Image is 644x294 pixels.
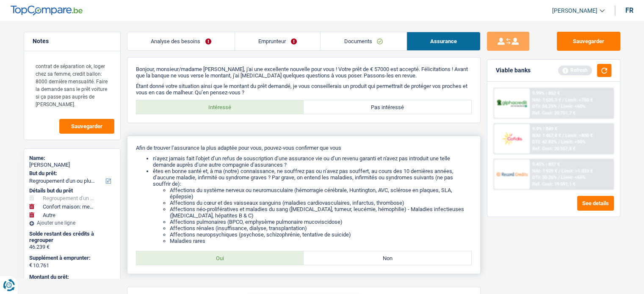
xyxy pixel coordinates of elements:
[11,5,83,16] img: TopCompare Logo
[136,100,304,114] label: Intéressé
[532,91,560,96] div: 9.99% | 852 €
[558,168,560,174] span: /
[558,66,592,75] div: Refresh
[407,32,480,50] a: Assurance
[532,181,575,187] div: Ref. Cost: 19 591,1 €
[170,231,472,238] li: Affections neuropsychiques (psychose, schizophrénie, tentative de suicide)
[29,155,115,162] div: Name:
[29,187,115,194] div: Détails but du prêt
[532,104,557,109] span: DTI: 34.25%
[170,225,472,231] li: Affections rénales (insuffisance, dialyse, transplantation)
[33,38,112,45] h5: Notes
[29,162,115,168] div: [PERSON_NAME]
[565,97,593,103] span: Limit: >750 €
[532,168,557,174] span: NAI: 1 929 €
[545,4,605,18] a: [PERSON_NAME]
[561,139,586,145] span: Limit: <50%
[59,119,114,134] button: Sauvegarder
[29,170,113,177] label: But du prêt:
[558,139,560,145] span: /
[532,110,575,116] div: Ref. Cost: 20 751,7 €
[558,175,560,180] span: /
[562,133,564,138] span: /
[496,99,528,108] img: AlphaCredit
[235,32,320,50] a: Emprunteur
[29,231,115,244] div: Solde restant des crédits à regrouper
[170,206,472,219] li: Affections néo-prolifératives et maladies du sang ([MEDICAL_DATA], tumeur, leucémie, hémophilie) ...
[136,145,472,151] p: Afin de trouver l’assurance la plus adaptée pour vous, pouvez-vous confirmer que vous
[496,166,528,182] img: Record Credits
[496,67,531,74] div: Viable banks
[561,104,586,109] span: Limit: <60%
[153,155,472,168] li: n’ayez jamais fait l’objet d’un refus de souscription d’une assurance vie ou d’un revenu garanti ...
[561,175,586,180] span: Limit: <65%
[496,131,528,146] img: Cofidis
[29,244,115,250] div: 46.239 €
[532,175,557,180] span: DTI: 30.26%
[321,32,406,50] a: Documents
[558,104,560,109] span: /
[170,238,472,244] li: Maladies rares
[562,97,564,103] span: /
[532,162,560,167] div: 9.45% | 837 €
[561,168,593,174] span: Limit: >1.033 €
[29,274,113,280] label: Montant du prêt:
[532,139,557,145] span: DTI: 42.82%
[304,251,471,265] label: Non
[552,7,597,14] span: [PERSON_NAME]
[565,133,593,138] span: Limit: >800 €
[170,219,472,225] li: Affections pulmonaires (BPCO, emphysème pulmonaire mucoviscidose)
[29,220,115,226] div: Ajouter une ligne
[532,126,557,132] div: 9.9% | 849 €
[153,168,472,244] li: êtes en bonne santé et, à ma (notre) connaissance, ne souffrez pas ou n’avez pas souffert, au cou...
[532,133,561,138] span: NAI: 1 467,8 €
[136,251,304,265] label: Oui
[170,200,472,206] li: Affections du cœur et des vaisseaux sanguins (maladies cardiovasculaires, infarctus, thrombose)
[170,187,472,200] li: Affections du système nerveux ou neuromusculaire (hémorragie cérébrale, Huntington, AVC, sclérose...
[557,32,620,51] button: Sauvegarder
[136,66,472,79] p: Bonjour, monsieur/madame [PERSON_NAME], j'ai une excellente nouvelle pour vous ! Votre prêt de € ...
[304,100,471,114] label: Pas intéressé
[29,255,113,261] label: Supplément à emprunter:
[577,196,614,211] button: See details
[136,83,472,96] p: Étant donné votre situation ainsi que le montant du prêt demandé, je vous conseillerais un produi...
[532,146,575,151] div: Ref. Cost: 20 557,8 €
[29,262,32,269] span: €
[532,97,561,103] span: NAI: 1 635,3 €
[71,124,102,129] span: Sauvegarder
[127,32,235,50] a: Analyse des besoins
[625,6,633,14] div: fr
